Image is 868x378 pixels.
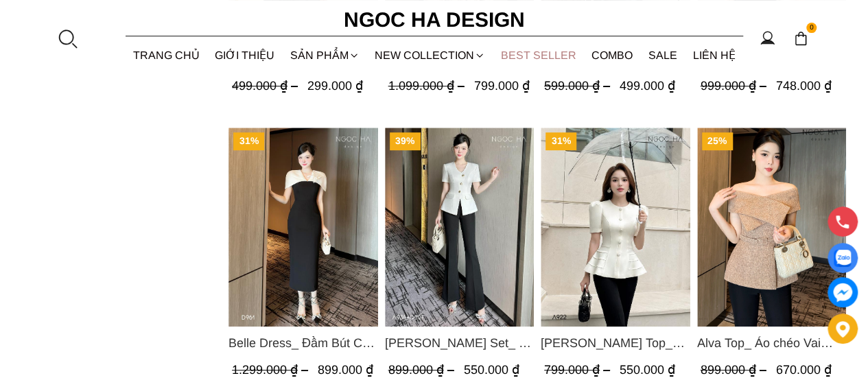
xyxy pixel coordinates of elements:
img: Ellie Top_ Áo Cổ Tròn Tùng May Gân Nổi Màu Kem A922 [541,128,690,327]
span: 999.000 ₫ [700,79,769,93]
a: Product image - Amy Set_ Áo Vạt Chéo Đính 3 Cúc, Quần Suông Ống Loe A934+Q007 [384,128,534,327]
span: [PERSON_NAME] Top_ Áo Cổ Tròn Tùng May Gân Nổi Màu Kem A922 [541,333,690,353]
a: Product image - Belle Dress_ Đầm Bút Chì Đen Phối Choàng Vai May Ly Màu Trắng Kèm Hoa D961 [228,128,378,327]
a: Link to Amy Set_ Áo Vạt Chéo Đính 3 Cúc, Quần Suông Ống Loe A934+Q007 [384,333,534,353]
span: 899.000 ₫ [700,363,769,377]
span: 1.299.000 ₫ [232,363,312,377]
a: messenger [828,277,858,307]
a: Product image - Ellie Top_ Áo Cổ Tròn Tùng May Gân Nổi Màu Kem A922 [541,128,690,327]
img: Amy Set_ Áo Vạt Chéo Đính 3 Cúc, Quần Suông Ống Loe A934+Q007 [384,128,534,327]
a: TRANG CHỦ [126,37,208,73]
span: 499.000 ₫ [232,79,301,93]
span: Alva Top_ Áo chéo Vai Kèm Đai Màu Be A822 [696,333,846,353]
a: Product image - Alva Top_ Áo chéo Vai Kèm Đai Màu Be A822 [696,128,846,327]
a: Link to Belle Dress_ Đầm Bút Chì Đen Phối Choàng Vai May Ly Màu Trắng Kèm Hoa D961 [228,333,378,353]
span: 899.000 ₫ [318,363,373,377]
a: Display image [828,243,858,273]
img: img-CART-ICON-ksit0nf1 [793,31,808,46]
a: NEW COLLECTION [367,37,493,73]
span: [PERSON_NAME] Set_ Áo Vạt Chéo Đính 3 Cúc, Quần Suông Ống Loe A934+Q007 [384,333,534,353]
a: GIỚI THIỆU [207,37,283,73]
span: 799.000 ₫ [544,363,613,377]
span: 550.000 ₫ [620,363,675,377]
a: BEST SELLER [493,37,585,73]
span: 499.000 ₫ [620,79,675,93]
a: Combo [584,37,641,73]
a: LIÊN HỆ [685,37,743,73]
img: Belle Dress_ Đầm Bút Chì Đen Phối Choàng Vai May Ly Màu Trắng Kèm Hoa D961 [228,128,378,327]
span: 899.000 ₫ [388,363,457,377]
span: 670.000 ₫ [775,363,831,377]
img: Display image [834,250,851,267]
div: SẢN PHẨM [283,37,368,73]
a: Ngoc Ha Design [331,3,537,36]
span: 550.000 ₫ [463,363,519,377]
span: 799.000 ₫ [473,79,529,93]
a: SALE [641,37,685,73]
a: Link to Ellie Top_ Áo Cổ Tròn Tùng May Gân Nổi Màu Kem A922 [541,333,690,353]
span: 299.000 ₫ [307,79,363,93]
img: Alva Top_ Áo chéo Vai Kèm Đai Màu Be A822 [696,128,846,327]
span: 748.000 ₫ [775,79,831,93]
span: 0 [806,23,817,34]
span: Belle Dress_ Đầm Bút Chì Đen Phối Choàng Vai May Ly Màu Trắng Kèm Hoa D961 [228,333,378,353]
span: 1.099.000 ₫ [388,79,467,93]
span: 599.000 ₫ [544,79,613,93]
a: Link to Alva Top_ Áo chéo Vai Kèm Đai Màu Be A822 [696,333,846,353]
